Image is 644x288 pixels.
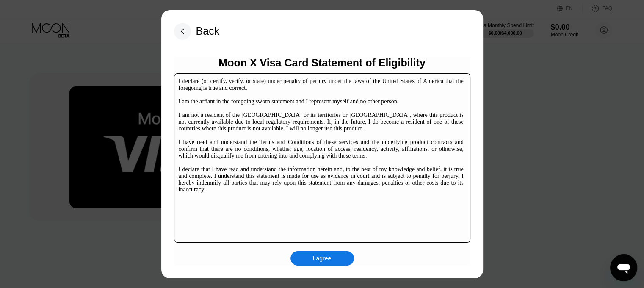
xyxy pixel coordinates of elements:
[218,57,426,69] div: Moon X Visa Card Statement of Eligibility
[313,255,332,262] div: I agree
[179,78,464,193] div: I declare (or certify, verify, or state) under penalty of perjury under the laws of the United St...
[196,25,220,37] div: Back
[290,251,354,266] div: I agree
[610,254,637,281] iframe: Button to launch messaging window
[174,23,220,40] div: Back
